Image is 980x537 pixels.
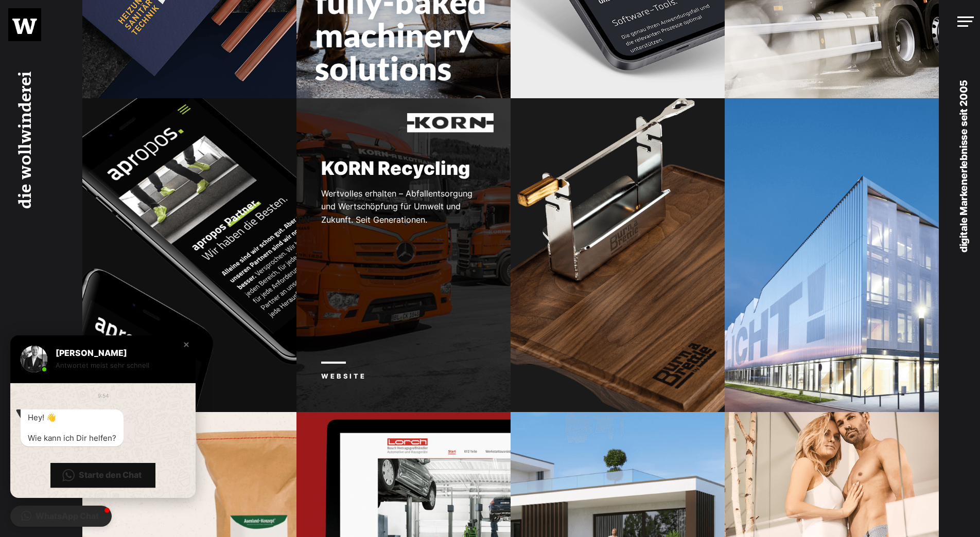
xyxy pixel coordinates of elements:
[79,470,142,480] span: Starte den Chat
[181,339,191,350] div: Close chat window
[12,58,45,222] h1: die wollwinderei
[28,433,116,443] div: Wie kann ich Dir helfen?
[21,346,47,372] img: Manuel Wollwinder
[321,370,366,383] li: Website
[56,360,177,371] p: Antwortet meist sehr schnell
[401,106,500,139] img: KORN Recycling
[296,187,479,227] p: Wertvolles erhalten – Abfallentsorgung und Wertschöpfung für Umwelt und Zukunft. Seit Generationen.
[12,19,37,34] img: Logo wollwinder
[50,463,155,488] button: Starte den Chat
[56,348,177,358] div: [PERSON_NAME]
[296,158,511,179] h2: KORN Recycling
[98,390,109,401] div: 9:54
[28,413,116,423] div: Hey! 👋
[10,506,112,527] button: WhatsApp Chat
